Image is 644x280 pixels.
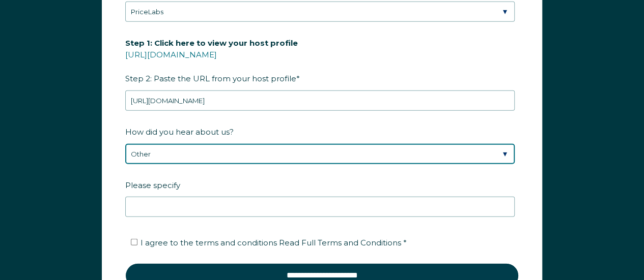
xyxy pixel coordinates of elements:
[125,35,298,86] span: Step 2: Paste the URL from your host profile
[125,90,515,111] input: airbnb.com/users/show/12345
[131,239,137,245] input: I agree to the terms and conditions Read Full Terms and Conditions *
[277,238,403,247] a: Read Full Terms and Conditions
[279,238,401,247] span: Read Full Terms and Conditions
[125,35,298,51] span: Step 1: Click here to view your host profile
[141,238,407,247] span: I agree to the terms and conditions
[125,124,234,140] span: How did you hear about us?
[125,50,217,59] a: [URL][DOMAIN_NAME]
[125,177,180,193] span: Please specify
